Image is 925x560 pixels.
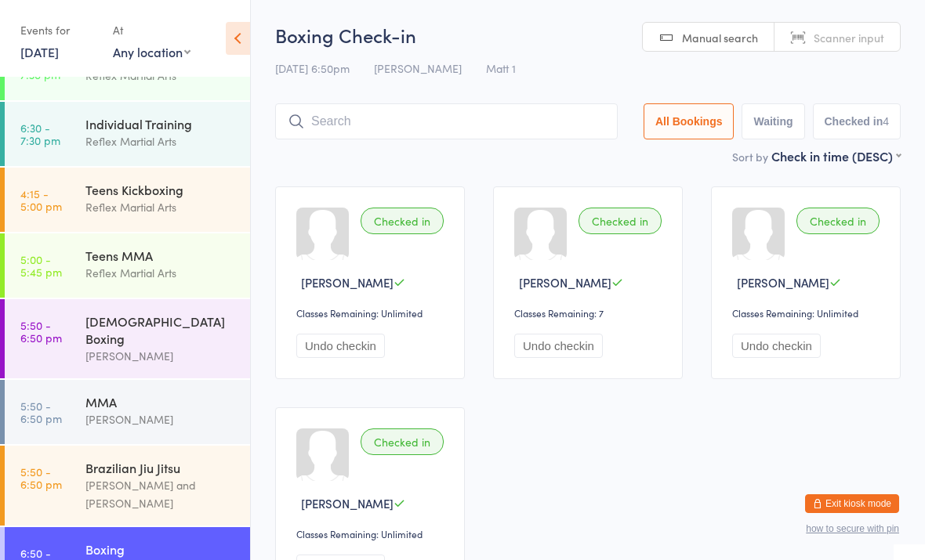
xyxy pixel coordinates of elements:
[732,306,884,320] div: Classes Remaining: Unlimited
[732,149,768,164] label: Sort by
[85,410,237,428] div: [PERSON_NAME]
[20,187,62,212] time: 4:15 - 5:00 pm
[296,527,448,540] div: Classes Remaining: Unlimited
[732,334,821,358] button: Undo checkin
[514,334,603,358] button: Undo checkin
[301,495,394,511] span: [PERSON_NAME]
[296,334,385,358] button: Undo checkin
[20,17,97,43] div: Events for
[85,181,237,198] div: Teens Kickboxing
[361,208,444,234] div: Checked in
[301,274,394,291] span: [PERSON_NAME]
[796,208,880,234] div: Checked in
[805,494,899,513] button: Exit kiosk mode
[519,274,611,291] span: [PERSON_NAME]
[20,253,62,278] time: 5:00 - 5:45 pm
[742,103,804,139] button: Waiting
[644,103,735,139] button: All Bookings
[20,121,60,146] time: 6:30 - 7:30 pm
[5,168,250,232] a: 4:15 -5:00 pmTeens KickboxingReflex Martial Arts
[85,459,237,476] div: Brazilian Jiu Jitsu
[486,60,516,76] span: Matt 1
[771,147,901,164] div: Check in time (DESC)
[85,132,237,150] div: Reflex Martial Arts
[85,115,237,132] div: Individual Training
[275,60,350,76] span: [DATE] 6:50pm
[113,17,190,43] div: At
[5,233,250,298] a: 5:00 -5:45 pmTeens MMAReflex Martial Arts
[85,313,237,347] div: [DEMOGRAPHIC_DATA] Boxing
[374,60,462,76] span: [PERSON_NAME]
[20,319,62,344] time: 5:50 - 6:50 pm
[5,102,250,166] a: 6:30 -7:30 pmIndividual TrainingReflex Martial Arts
[85,247,237,264] div: Teens MMA
[5,299,250,378] a: 5:50 -6:50 pm[DEMOGRAPHIC_DATA] Boxing[PERSON_NAME]
[361,428,444,455] div: Checked in
[85,347,237,365] div: [PERSON_NAME]
[806,523,899,534] button: how to secure with pin
[85,476,237,512] div: [PERSON_NAME] and [PERSON_NAME]
[296,306,448,320] div: Classes Remaining: Unlimited
[85,540,237,558] div: Boxing
[5,446,250,526] a: 5:50 -6:50 pmBrazilian Jiu Jitsu[PERSON_NAME] and [PERSON_NAME]
[813,103,901,139] button: Checked in4
[514,306,666,320] div: Classes Remaining: 7
[682,30,758,45] span: Manual search
[85,393,237,410] div: MMA
[814,30,884,45] span: Scanner input
[883,115,889,128] div: 4
[20,56,60,81] time: 6:30 - 7:30 pm
[85,198,237,216] div: Reflex Martial Arts
[20,399,62,425] time: 5:50 - 6:50 pm
[737,274,829,291] span: [PERSON_NAME]
[275,22,901,48] h2: Boxing Check-in
[579,208,662,234] div: Checked in
[275,103,618,139] input: Search
[5,380,250,444] a: 5:50 -6:50 pmMMA[PERSON_NAME]
[113,43,190,60] div: Any location
[20,43,59,60] a: [DATE]
[85,264,237,282] div: Reflex Martial Arts
[20,465,62,490] time: 5:50 - 6:50 pm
